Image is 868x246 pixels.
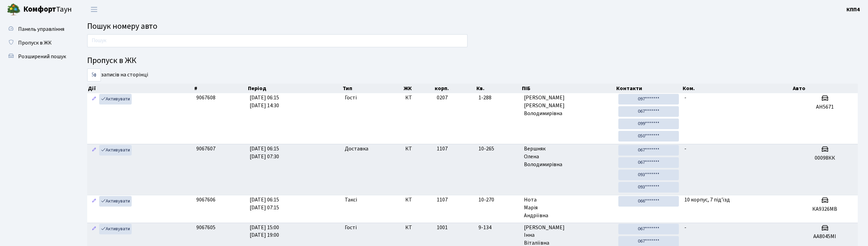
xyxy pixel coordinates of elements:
[342,84,403,93] th: Тип
[87,20,157,32] span: Пошук номеру авто
[99,196,132,207] a: Активувати
[196,145,215,152] span: 9067607
[524,196,613,220] span: Нота Марія Андріївна
[684,145,686,152] span: -
[524,94,613,118] span: [PERSON_NAME] [PERSON_NAME] Володимирівна
[795,233,855,240] h5: АА8045МІ
[194,84,247,93] th: #
[87,69,101,82] select: записів на сторінці
[18,25,64,33] span: Панель управління
[87,56,858,66] h4: Пропуск в ЖК
[846,6,860,13] b: КПП4
[247,84,342,93] th: Період
[196,94,215,101] span: 9067608
[437,94,448,101] span: 0207
[23,4,56,15] b: Комфорт
[792,84,858,93] th: Авто
[521,84,616,93] th: ПІБ
[795,104,855,110] h5: АН5671
[196,224,215,231] span: 9067605
[99,94,132,104] a: Активувати
[524,145,613,169] span: Вершняк Олена Володимирівна
[87,84,194,93] th: Дії
[616,84,682,93] th: Контакти
[684,94,686,101] span: -
[90,94,98,104] a: Редагувати
[18,53,66,60] span: Розширений пошук
[682,84,792,93] th: Ком.
[86,4,103,15] button: Переключити навігацію
[3,50,72,63] a: Розширений пошук
[250,224,279,239] span: [DATE] 15:00 [DATE] 19:00
[437,196,448,204] span: 1107
[478,145,518,153] span: 10-265
[99,224,132,234] a: Активувати
[250,145,279,160] span: [DATE] 06:15 [DATE] 07:30
[478,224,518,232] span: 9-134
[437,224,448,231] span: 1001
[250,94,279,109] span: [DATE] 06:15 [DATE] 14:30
[250,196,279,211] span: [DATE] 06:15 [DATE] 07:15
[478,196,518,204] span: 10-270
[405,94,431,102] span: КТ
[90,145,98,156] a: Редагувати
[684,224,686,231] span: -
[3,36,72,50] a: Пропуск в ЖК
[90,196,98,207] a: Редагувати
[99,145,132,156] a: Активувати
[7,3,21,16] img: logo.png
[23,4,72,15] span: Таун
[403,84,434,93] th: ЖК
[846,5,860,14] a: КПП4
[684,196,730,204] span: 10 корпус, 7 під'їзд
[345,145,368,153] span: Доставка
[795,206,855,212] h5: КА9326МВ
[18,39,52,47] span: Пропуск в ЖК
[345,224,357,232] span: Гості
[795,155,855,161] h5: 00098КК
[345,94,357,102] span: Гості
[437,145,448,152] span: 1107
[476,84,521,93] th: Кв.
[87,34,468,47] input: Пошук
[90,224,98,234] a: Редагувати
[405,145,431,153] span: КТ
[3,22,72,36] a: Панель управління
[345,196,357,204] span: Таксі
[196,196,215,204] span: 9067606
[405,224,431,232] span: КТ
[434,84,476,93] th: корп.
[87,69,148,82] label: записів на сторінці
[478,94,518,102] span: 1-288
[405,196,431,204] span: КТ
